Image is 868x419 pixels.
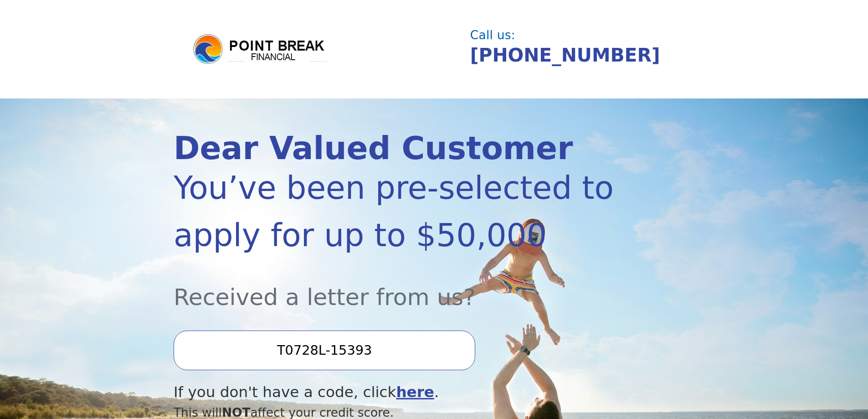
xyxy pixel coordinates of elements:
[174,164,616,259] div: You’ve been pre-selected to apply for up to $50,000
[174,133,616,164] div: Dear Valued Customer
[174,381,616,403] div: If you don't have a code, click .
[174,331,475,370] input: Enter your Offer Code:
[470,44,660,66] a: [PHONE_NUMBER]
[174,259,616,314] div: Received a letter from us?
[192,33,329,66] img: logo.png
[396,383,434,401] a: here
[470,29,687,41] div: Call us:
